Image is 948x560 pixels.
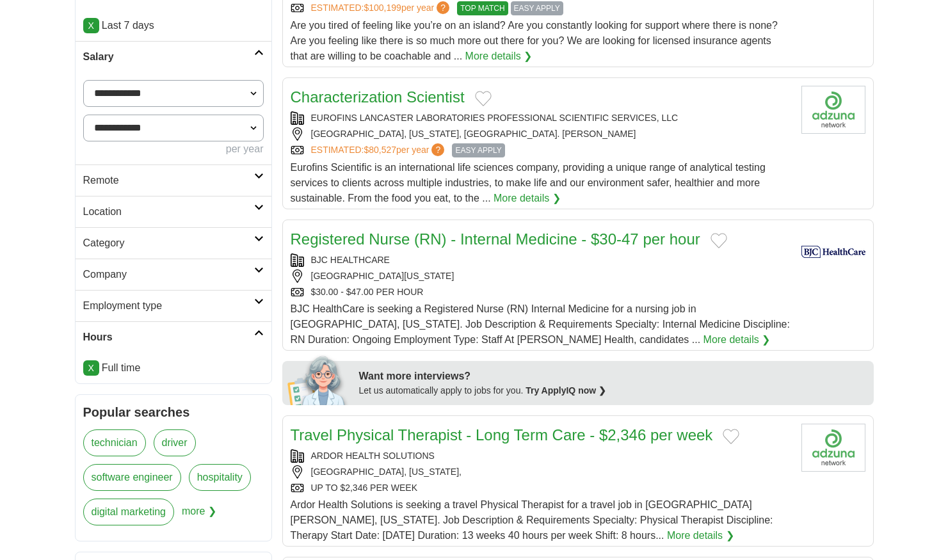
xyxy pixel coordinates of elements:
[291,111,791,125] div: EUROFINS LANCASTER LABORATORIES PROFESSIONAL SCIENTIFIC SERVICES, LLC
[452,143,504,157] span: EASY APPLY
[287,354,349,405] img: apply-iq-scientist.png
[511,1,563,15] span: EASY APPLY
[703,332,771,348] a: More details ❯
[437,1,449,14] span: ?
[431,143,444,156] span: ?
[291,20,778,61] span: Are you tired of feeling like you’re on an island? Are you constantly looking for support where t...
[83,49,254,65] h2: Salary
[475,91,492,106] button: Add to favorite jobs
[83,267,254,282] h2: Company
[83,360,99,376] a: X
[311,143,447,157] a: ESTIMATED:$80,527per year?
[76,227,271,259] a: Category
[801,86,865,134] img: Company logo
[291,269,791,283] div: [GEOGRAPHIC_DATA][US_STATE]
[364,3,401,13] span: $100,199
[291,465,791,479] div: [GEOGRAPHIC_DATA], [US_STATE],
[76,321,271,353] a: Hours
[83,298,254,314] h2: Employment type
[311,255,390,265] a: BJC HEALTHCARE
[189,464,251,491] a: hospitality
[364,145,396,155] span: $80,527
[291,162,766,204] span: Eurofins Scientific is an international life sciences company, providing a unique range of analyt...
[291,449,791,463] div: ARDOR HEALTH SOLUTIONS
[83,236,254,251] h2: Category
[667,528,734,543] a: More details ❯
[291,285,791,299] div: $30.00 - $47.00 PER HOUR
[83,464,181,491] a: software engineer
[83,499,175,525] a: digital marketing
[83,18,264,33] p: Last 7 days
[83,141,264,157] div: per year
[83,173,254,188] h2: Remote
[359,384,866,397] div: Let us automatically apply to jobs for you.
[723,429,739,444] button: Add to favorite jobs
[83,429,146,456] a: technician
[359,369,866,384] div: Want more interviews?
[83,403,264,422] h2: Popular searches
[76,259,271,290] a: Company
[291,426,713,444] a: Travel Physical Therapist - Long Term Care - $2,346 per week
[711,233,727,248] button: Add to favorite jobs
[76,196,271,227] a: Location
[494,191,561,206] a: More details ❯
[465,49,533,64] a: More details ❯
[154,429,196,456] a: driver
[291,230,700,248] a: Registered Nurse (RN) - Internal Medicine - $30-47 per hour
[291,88,465,106] a: Characterization Scientist
[83,330,254,345] h2: Hours
[291,303,790,345] span: BJC HealthCare is seeking a Registered Nurse (RN) Internal Medicine for a nursing job in [GEOGRAP...
[83,360,264,376] li: Full time
[291,127,791,141] div: [GEOGRAPHIC_DATA], [US_STATE], [GEOGRAPHIC_DATA]. [PERSON_NAME]
[76,290,271,321] a: Employment type
[311,1,453,15] a: ESTIMATED:$100,199per year?
[291,481,791,495] div: UP TO $2,346 PER WEEK
[526,385,606,396] a: Try ApplyIQ now ❯
[83,18,99,33] a: X
[83,204,254,220] h2: Location
[76,164,271,196] a: Remote
[182,499,216,533] span: more ❯
[291,499,773,541] span: Ardor Health Solutions is seeking a travel Physical Therapist for a travel job in [GEOGRAPHIC_DAT...
[76,41,271,72] a: Salary
[801,228,865,276] img: BJC HealthCare logo
[801,424,865,472] img: Company logo
[457,1,508,15] span: TOP MATCH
